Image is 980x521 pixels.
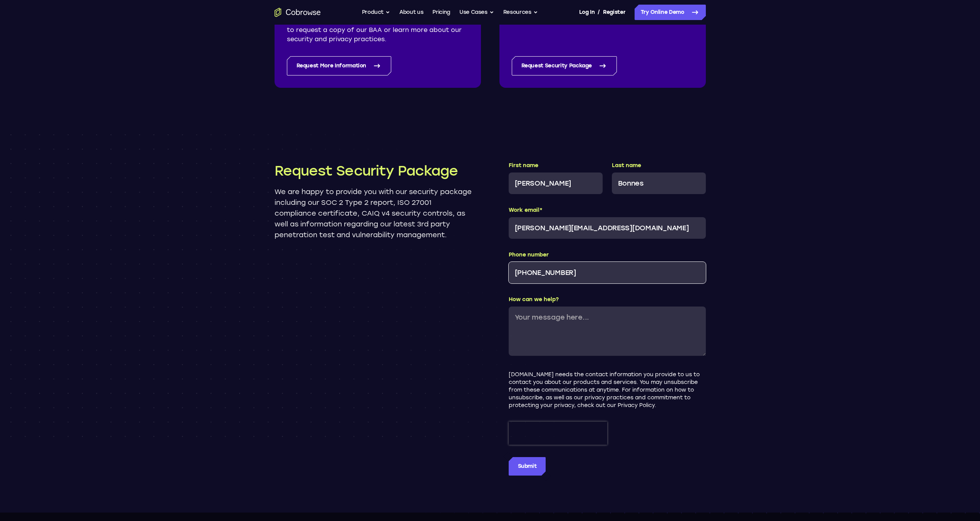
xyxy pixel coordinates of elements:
[399,5,423,20] a: About us
[612,173,706,194] input: Doe
[612,162,641,169] span: Last name
[509,207,539,213] span: Work email
[635,5,706,20] a: Try Online Demo
[287,56,392,75] a: Request More Information
[509,217,706,239] input: john@doe.com
[459,5,494,20] button: Use Cases
[512,56,617,75] a: Request Security Package
[509,262,706,283] input: 000 000 0000
[503,5,538,20] button: Resources
[362,5,390,20] button: Product
[509,371,706,409] div: [DOMAIN_NAME] needs the contact information you provide to us to contact you about our products a...
[509,422,607,445] iframe: reCAPTCHA
[509,296,559,303] span: How can we help?
[579,5,595,20] a: Log In
[509,173,603,194] input: John
[275,8,321,17] a: Go to the home page
[509,162,538,169] span: First name
[275,186,472,240] p: We are happy to provide you with our security package including our SOC 2 Type 2 report, ISO 2700...
[275,162,472,180] h2: Request Security Package
[509,457,546,476] input: Submit
[598,8,600,17] span: /
[603,5,625,20] a: Register
[509,251,549,258] span: Phone number
[432,5,450,20] a: Pricing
